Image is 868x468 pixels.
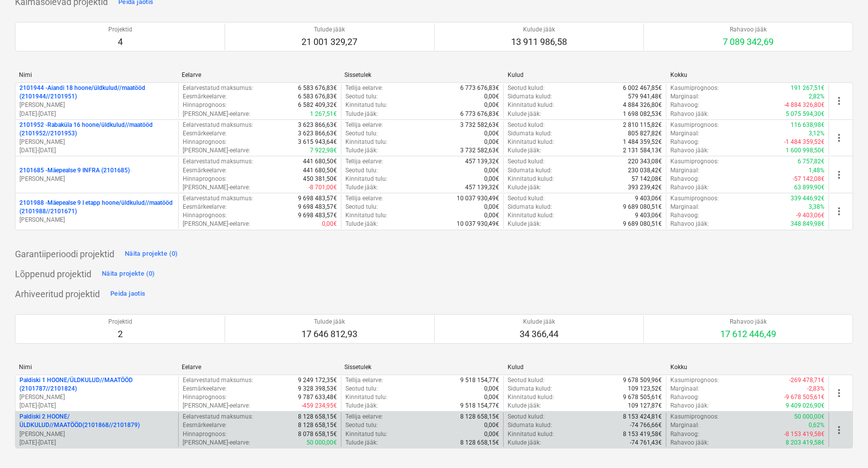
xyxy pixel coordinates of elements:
[183,376,253,385] p: Eelarvestatud maksumus :
[298,421,337,430] p: 8 128 658,15€
[784,138,825,146] p: -1 484 359,52€
[623,101,662,109] p: 4 884 326,80€
[789,376,825,385] p: -269 478,71€
[670,439,709,447] p: Rahavoo jääk :
[484,92,499,101] p: 0,00€
[670,430,699,439] p: Rahavoog :
[484,101,499,109] p: 0,00€
[623,413,662,421] p: 8 153 424,81€
[460,413,499,421] p: 8 128 658,15€
[183,146,250,155] p: [PERSON_NAME]-eelarve :
[19,430,174,439] p: [PERSON_NAME]
[809,166,825,175] p: 1,48%
[670,364,825,371] div: Kokku
[183,402,250,410] p: [PERSON_NAME]-eelarve :
[298,385,337,393] p: 9 328 398,53€
[19,101,174,109] p: [PERSON_NAME]
[623,84,662,92] p: 6 002 467,85€
[460,402,499,410] p: 9 518 154,77€
[298,121,337,129] p: 3 623 866,63€
[345,166,378,175] p: Seotud tulu :
[183,203,227,211] p: Eesmärkeelarve :
[345,84,383,92] p: Tellija eelarve :
[183,183,250,192] p: [PERSON_NAME]-eelarve :
[786,402,825,410] p: 9 409 026,90€
[635,211,662,220] p: 9 403,06€
[345,393,387,402] p: Kinnitatud tulu :
[460,121,499,129] p: 3 732 582,63€
[19,439,174,447] p: [DATE] - [DATE]
[298,203,337,211] p: 9 698 483,57€
[670,71,825,78] div: Kokku
[19,71,174,78] div: Nimi
[818,420,868,468] iframe: Chat Widget
[19,146,174,155] p: [DATE] - [DATE]
[630,421,662,430] p: -74 766,66€
[183,121,253,129] p: Eelarvestatud maksumus :
[670,194,719,203] p: Kasumiprognoos :
[623,110,662,118] p: 1 698 082,53€
[345,138,387,146] p: Kinnitatud tulu :
[670,121,719,129] p: Kasumiprognoos :
[19,413,174,447] div: Paldiski 2 HOONE/ÜLDKULUD//MAATÖÖD(2101868//2101879)[PERSON_NAME][DATE]-[DATE]
[465,157,499,166] p: 457 139,32€
[108,318,132,326] p: Projektid
[508,364,662,371] div: Kulud
[720,318,776,326] p: Rahavoo jääk
[15,268,91,280] p: Lõppenud projektid
[303,166,337,175] p: 441 680,50€
[809,203,825,211] p: 3,38%
[298,211,337,220] p: 9 698 483,57€
[303,175,337,183] p: 450 381,50€
[623,220,662,228] p: 9 689 080,51€
[508,166,552,175] p: Sidumata kulud :
[670,220,709,228] p: Rahavoo jääk :
[460,110,499,118] p: 6 773 676,83€
[484,175,499,183] p: 0,00€
[796,211,825,220] p: -9 403,06€
[108,25,132,34] p: Projektid
[508,376,545,385] p: Seotud kulud :
[511,25,567,34] p: Kulude jääk
[183,166,227,175] p: Eesmärkeelarve :
[301,36,357,48] p: 21 001 329,27
[19,376,174,393] p: Paldiski 1 HOONE/ÜLDKULUD//MAATÖÖD (2101787//2101824)
[298,101,337,109] p: 6 582 409,32€
[520,328,559,340] p: 34 366,44
[183,157,253,166] p: Eelarvestatud maksumus :
[183,138,227,146] p: Hinnaprognoos :
[460,84,499,92] p: 6 773 676,83€
[508,413,545,421] p: Seotud kulud :
[670,393,699,402] p: Rahavoog :
[102,268,155,280] div: Näita projekte (0)
[15,248,114,260] p: Garantiiperioodi projektid
[786,146,825,155] p: 1 600 998,50€
[484,430,499,439] p: 0,00€
[19,121,174,155] div: 2101952 -Rabaküla 16 hoone/üldkulud//maatööd (2101952//2101953)[PERSON_NAME][DATE]-[DATE]
[344,71,499,78] div: Sissetulek
[301,328,357,340] p: 17 646 812,93
[630,439,662,447] p: -74 761,43€
[460,376,499,385] p: 9 518 154,77€
[628,402,662,410] p: 109 127,87€
[670,138,699,146] p: Rahavoog :
[125,248,178,260] div: Näita projekte (0)
[310,110,337,118] p: 1 267,51€
[793,175,825,183] p: -57 142,08€
[631,175,662,183] p: 57 142,08€
[628,129,662,138] p: 805 827,82€
[723,36,774,48] p: 7 089 342,69
[19,84,174,101] p: 2101944 - Aiandi 18 hoone/üldkulud//maatööd (2101944//2101951)
[670,376,719,385] p: Kasumiprognoos :
[19,121,174,138] p: 2101952 - Rabaküla 16 hoone/üldkulud//maatööd (2101952//2101953)
[833,95,845,107] span: more_vert
[19,364,174,371] div: Nimi
[508,84,545,92] p: Seotud kulud :
[183,413,253,421] p: Eelarvestatud maksumus :
[670,166,699,175] p: Marginaal :
[508,421,552,430] p: Sidumata kulud :
[345,110,378,118] p: Tulude jääk :
[183,421,227,430] p: Eesmärkeelarve :
[635,194,662,203] p: 9 403,06€
[623,138,662,146] p: 1 484 359,52€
